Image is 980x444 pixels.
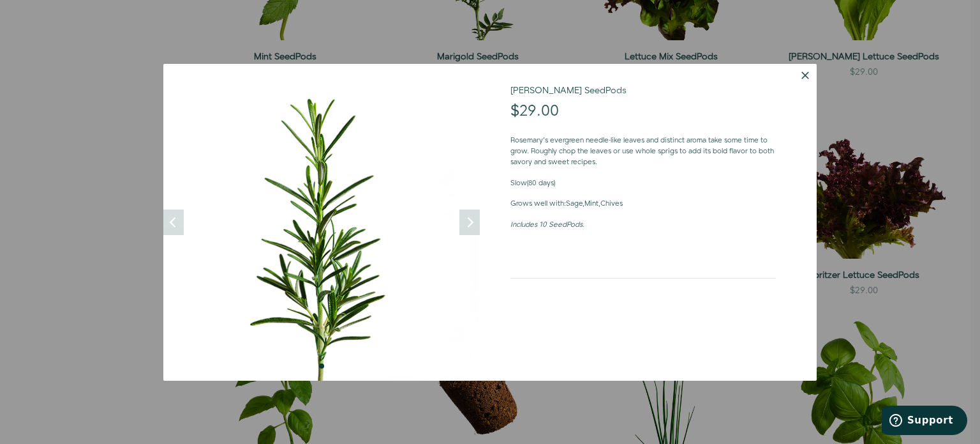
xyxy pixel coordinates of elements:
a: Mint [584,199,598,209]
button: Next [459,210,480,235]
a: Sage [566,199,583,209]
a: [PERSON_NAME] SeedPods [510,84,627,97]
button: Dismiss [794,64,817,87]
li: Page dot 1 [319,364,324,369]
em: Includes 10 SeedPods. [510,220,584,230]
p: , , [510,199,776,210]
a: Chives [600,199,623,209]
strong: Slow [510,178,527,188]
button: Previous [163,210,184,235]
p: Rosemary’s evergreen needle-like leaves and distinct aroma take some time to grow. Roughly chop t... [510,135,776,167]
strong: Grows well with: [510,199,566,209]
iframe: Opens a widget where you can find more information [882,406,967,438]
img: edn-seedpod-rosemary_68617e41-5e09-40cd-a626-d14edfd5e5b5_500x.png [163,64,480,381]
span: $29.00 [510,100,559,122]
p: (80 days) [510,178,776,189]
